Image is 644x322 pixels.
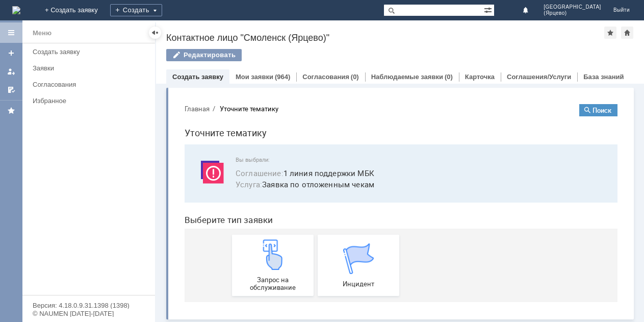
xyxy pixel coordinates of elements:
[3,82,19,98] a: Мои согласования
[544,10,601,16] span: (Ярцево)
[275,73,290,81] div: (964)
[29,77,153,92] a: Согласования
[33,81,149,88] div: Согласования
[166,33,604,43] div: Контактное лицо "Смоленск (Ярцево)"
[81,143,112,174] img: get23c147a1b4124cbfa18e19f2abec5e8f
[8,8,33,17] button: Главная
[172,73,223,81] a: Создать заявку
[8,119,441,129] header: Выберите тип заявки
[3,63,19,80] a: Мои заявки
[59,180,134,195] span: Запрос на обслуживание
[33,302,145,309] div: Версия: 4.18.0.9.31.1398 (1398)
[583,73,624,81] a: База знаний
[3,45,19,61] a: Создать заявку
[403,8,441,20] button: Поиск
[33,48,149,56] div: Создать заявку
[621,27,633,39] div: Сделать домашней страницей
[33,27,51,39] div: Меню
[351,73,359,81] div: (0)
[59,83,429,94] span: Заявка по отложенным чекам
[144,184,220,192] span: Инцидент
[59,61,429,67] span: Вы выбрали:
[33,97,138,105] div: Избранное
[544,4,601,10] span: [GEOGRAPHIC_DATA]
[484,5,494,14] span: Расширенный поиск
[59,83,86,93] span: Услуга :
[302,73,349,81] a: Согласования
[29,60,153,76] a: Заявки
[507,73,571,81] a: Соглашения/Услуги
[59,72,107,82] span: Соглашение :
[149,27,161,39] div: Скрыть меню
[12,6,20,14] a: Перейти на домашнюю страницу
[43,9,102,17] div: Уточните тематику
[8,30,441,44] h1: Уточните тематику
[29,44,153,60] a: Создать заявку
[604,27,616,39] div: Добавить в избранное
[371,73,443,81] a: Наблюдаемые заявки
[465,73,495,81] a: Карточка
[445,73,453,81] div: (0)
[33,64,149,72] div: Заявки
[167,147,197,178] img: get067d4ba7cf7247ad92597448b2db9300
[110,4,162,16] div: Создать
[20,61,51,91] img: svg%3E
[236,73,273,81] a: Мои заявки
[141,139,223,200] a: Инцидент
[56,139,137,200] a: Запрос на обслуживание
[33,310,145,317] div: © NAUMEN [DATE]-[DATE]
[12,6,20,14] img: logo
[59,71,198,83] button: Соглашение:1 линия поддержки МБК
